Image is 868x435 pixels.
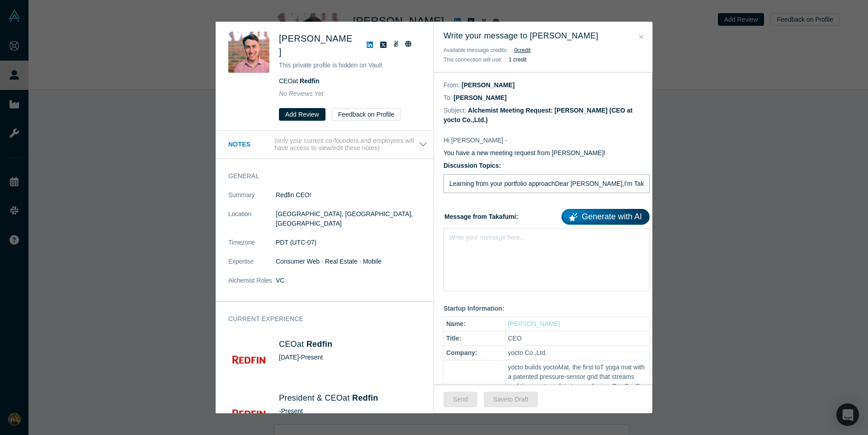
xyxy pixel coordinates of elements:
h3: General [228,171,415,181]
dt: Timezone [228,238,276,257]
div: - Present [279,407,428,416]
a: Generate with AI [561,209,650,225]
dt: To: [443,93,452,103]
img: Glenn Kelman's Profile Image [228,32,269,73]
span: This connection will use: [443,57,502,63]
dt: From: [443,80,460,90]
h3: Write your message to [PERSON_NAME] [443,30,643,42]
h3: Current Experience [228,314,415,324]
p: Redfin CEO! [276,190,428,200]
dd: [PERSON_NAME] [453,94,506,101]
div: rdw-editor [450,231,644,241]
p: (only your current co-founders and employees will have access to view/edit these notes) [274,137,419,152]
h3: Notes [228,140,273,149]
dt: Alchemist Roles [228,276,276,295]
div: rdw-wrapper [443,228,650,291]
span: CEO at [279,77,319,85]
dd: [GEOGRAPHIC_DATA], [GEOGRAPHIC_DATA], [GEOGRAPHIC_DATA] [276,209,428,228]
dd: PDT (UTC-07) [276,238,428,247]
label: Message from Takafumi: [443,206,650,225]
dd: Alchemist Meeting Request: [PERSON_NAME] (CEO at yocto Co.,Ltd.) [443,107,632,123]
a: Redfin [352,393,378,402]
a: Redfin [307,340,333,349]
span: No Reviews Yet [279,90,324,97]
span: Available message credits: [443,47,508,53]
span: [PERSON_NAME] [279,33,353,57]
button: Saveto Draft [484,392,538,407]
button: Notes (only your current co-founders and employees will have access to view/edit these notes) [228,137,428,152]
dd: VC [276,276,428,285]
img: Redfin's Logo [228,393,269,435]
button: Close [637,32,646,43]
button: Feedback on Profile [332,108,401,121]
a: Redfin [300,77,320,85]
button: 0credit [514,46,531,55]
button: Send [443,392,477,407]
b: 1 credit [509,57,526,63]
img: Redfin's Logo [228,340,269,381]
div: [DATE] - Present [279,353,428,362]
dt: Summary [228,190,276,209]
button: Add Review [279,108,325,121]
label: Discussion Topics: [443,161,650,170]
dt: Location [228,209,276,238]
h4: President & CEO at [279,393,428,403]
dt: Subject: [443,106,467,115]
p: Hi [PERSON_NAME] - [443,136,650,145]
span: Consumer Web · Real Estate · Mobile [276,258,382,265]
p: You have a new meeting request from [PERSON_NAME]! [443,148,650,158]
dd: [PERSON_NAME] [462,81,514,89]
p: This private profile is hidden on Vault [279,61,421,70]
h4: CEO at [279,340,428,350]
dt: Expertise [228,257,276,276]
